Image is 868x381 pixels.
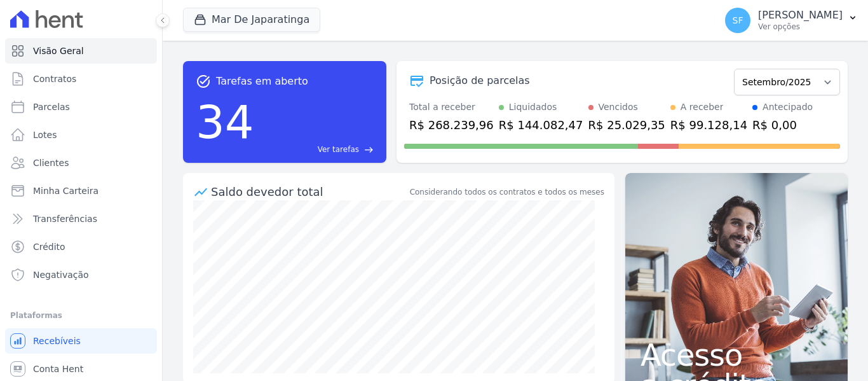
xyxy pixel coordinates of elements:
div: Considerando todos os contratos e todos os meses [410,186,604,198]
a: Negativação [5,262,157,287]
span: Contratos [33,73,76,85]
span: Lotes [33,128,57,141]
div: 34 [196,89,254,155]
span: task_alt [196,74,211,89]
a: Lotes [5,122,157,148]
span: Minha Carteira [33,184,98,197]
a: Minha Carteira [5,178,157,204]
div: R$ 99.128,14 [670,116,747,134]
div: Total a receber [409,100,494,114]
div: Antecipado [763,100,813,114]
a: Visão Geral [5,38,157,64]
span: Acesso [641,340,832,370]
span: Parcelas [33,100,70,113]
span: Visão Geral [33,45,84,57]
a: Contratos [5,66,157,92]
span: Conta Hent [33,363,83,375]
div: A receber [681,100,724,114]
span: Transferências [33,212,97,225]
span: Negativação [33,268,89,281]
div: Plataformas [10,308,152,323]
div: R$ 0,00 [752,116,813,134]
p: [PERSON_NAME] [758,9,843,22]
span: Clientes [33,156,69,169]
a: Transferências [5,206,157,232]
span: Crédito [33,240,65,253]
a: Parcelas [5,94,157,120]
div: Posição de parcelas [430,73,530,88]
div: R$ 25.029,35 [588,116,665,134]
span: Recebíveis [33,335,81,347]
a: Ver tarefas east [259,144,374,155]
div: Vencidos [599,100,638,114]
span: east [364,145,374,155]
a: Recebíveis [5,328,157,354]
div: Liquidados [509,100,557,114]
p: Ver opções [758,22,843,32]
a: Clientes [5,150,157,176]
div: R$ 268.239,96 [409,116,494,134]
div: Saldo devedor total [211,183,407,200]
button: Mar De Japaratinga [183,8,320,32]
span: SF [733,16,743,25]
span: Tarefas em aberto [216,74,308,89]
a: Crédito [5,234,157,260]
button: SF [PERSON_NAME] Ver opções [715,3,868,38]
span: Ver tarefas [318,144,359,155]
div: R$ 144.082,47 [499,116,583,134]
